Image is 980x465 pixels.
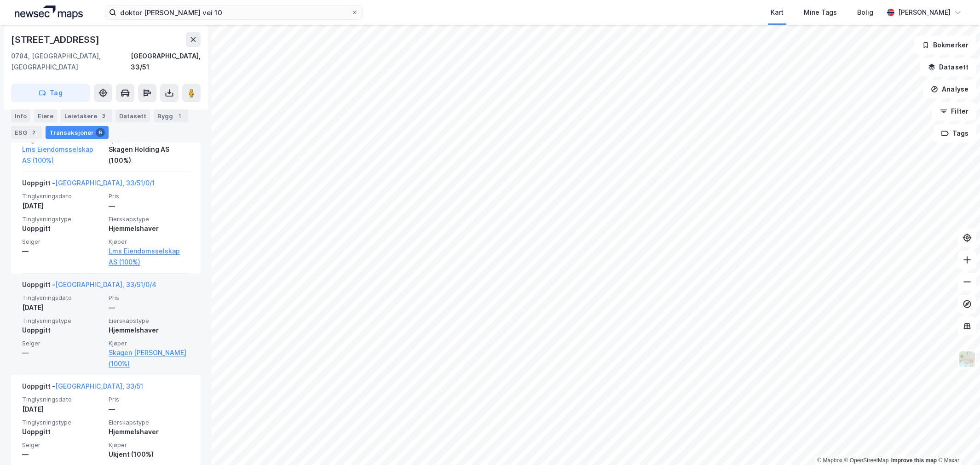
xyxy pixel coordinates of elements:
[116,6,351,19] input: Søk på adresse, matrikkel, gårdeiere, leietakere eller personer
[22,441,103,449] span: Selger
[22,381,143,396] div: Uoppgitt -
[22,347,103,358] div: —
[22,317,103,325] span: Tinglysningstype
[22,339,103,347] span: Selger
[109,302,190,313] div: —
[934,421,980,465] div: Kontrollprogram for chat
[109,426,190,437] div: Hjemmelshaver
[29,128,38,137] div: 2
[22,223,103,234] div: Uoppgitt
[923,80,976,98] button: Analyse
[22,294,103,302] span: Tinglysningsdato
[109,215,190,223] span: Eierskapstype
[109,223,190,234] div: Hjemmelshaver
[61,109,112,122] div: Leietakere
[932,102,976,121] button: Filter
[22,325,103,336] div: Uoppgitt
[46,126,109,139] div: Transaksjoner
[109,449,190,460] div: Ukjent (100%)
[22,302,103,313] div: [DATE]
[109,419,190,426] span: Eierskapstype
[22,238,103,246] span: Selger
[934,421,980,465] iframe: Chat Widget
[771,7,784,18] div: Kart
[109,339,190,347] span: Kjøper
[175,111,184,121] div: 1
[109,325,190,336] div: Hjemmelshaver
[109,347,190,369] a: Skagen [PERSON_NAME] (100%)
[22,192,103,200] span: Tinglysningsdato
[34,109,57,122] div: Eiere
[22,246,103,257] div: —
[11,84,90,102] button: Tag
[22,215,103,223] span: Tinglysningstype
[109,144,190,166] div: Skagen Holding AS (100%)
[15,6,83,19] img: logo.a4113a55bc3d86da70a041830d287a7e.svg
[22,178,155,192] div: Uoppgitt -
[22,279,156,294] div: Uoppgitt -
[934,124,976,143] button: Tags
[109,441,190,449] span: Kjøper
[958,350,976,368] img: Z
[99,111,108,121] div: 3
[898,7,951,18] div: [PERSON_NAME]
[109,317,190,325] span: Eierskapstype
[22,144,103,166] a: Lms Eiendomsselskap AS (100%)
[109,201,190,212] div: —
[817,457,842,464] a: Mapbox
[11,32,101,47] div: [STREET_ADDRESS]
[22,426,103,437] div: Uoppgitt
[115,109,150,122] div: Datasett
[55,179,155,187] a: [GEOGRAPHIC_DATA], 33/51/0/1
[109,192,190,200] span: Pris
[920,58,976,76] button: Datasett
[109,404,190,415] div: —
[22,201,103,212] div: [DATE]
[109,246,190,268] a: Lms Eiendomsselskap AS (100%)
[22,419,103,426] span: Tinglysningstype
[844,457,889,464] a: OpenStreetMap
[11,109,30,122] div: Info
[131,51,201,73] div: [GEOGRAPHIC_DATA], 33/51
[154,109,188,122] div: Bygg
[109,396,190,403] span: Pris
[109,238,190,246] span: Kjøper
[11,126,42,139] div: ESG
[22,449,103,460] div: —
[22,404,103,415] div: [DATE]
[914,36,976,54] button: Bokmerker
[11,51,131,73] div: 0784, [GEOGRAPHIC_DATA], [GEOGRAPHIC_DATA]
[109,294,190,302] span: Pris
[55,281,156,288] a: [GEOGRAPHIC_DATA], 33/51/0/4
[891,457,937,464] a: Improve this map
[96,128,105,137] div: 6
[22,396,103,403] span: Tinglysningsdato
[857,7,873,18] div: Bolig
[804,7,837,18] div: Mine Tags
[55,382,143,390] a: [GEOGRAPHIC_DATA], 33/51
